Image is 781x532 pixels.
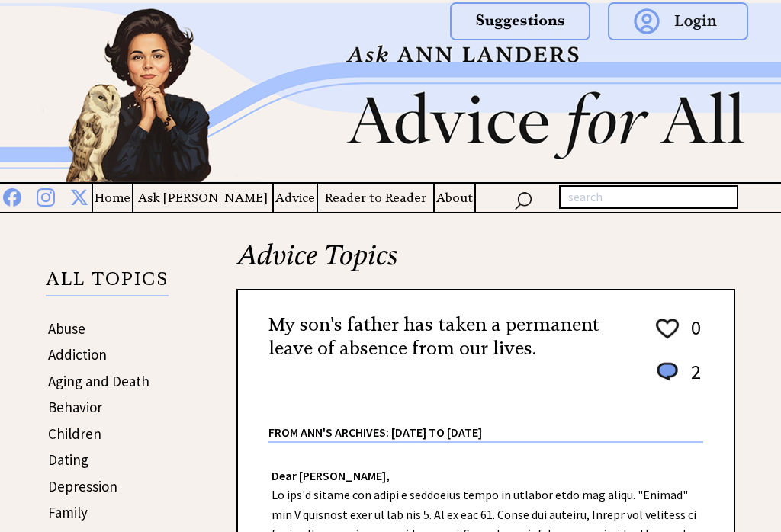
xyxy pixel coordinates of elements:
[514,188,532,210] img: search_nav.png
[608,2,748,40] img: login.png
[450,2,590,40] img: suggestions.png
[3,185,21,207] img: facebook%20blue.png
[48,477,117,495] a: Depression
[93,188,132,207] a: Home
[654,316,681,342] img: heart_outline%201.png
[133,188,272,207] a: Ask [PERSON_NAME]
[70,185,88,206] img: x%20blue.png
[654,360,681,384] img: message_round%201.png
[274,188,317,207] a: Advice
[46,271,169,296] p: ALL TOPICS
[559,185,738,210] input: search
[683,359,702,399] td: 2
[37,185,55,207] img: instagram%20blue.png
[48,319,85,338] a: Abuse
[318,188,434,207] a: Reader to Reader
[48,503,88,521] a: Family
[48,450,88,469] a: Dating
[268,313,627,361] h2: My son's father has taken a permanent leave of absence from our lives.
[268,401,703,441] div: From Ann's Archives: [DATE] to [DATE]
[48,425,101,443] a: Children
[48,345,107,364] a: Addiction
[683,315,702,357] td: 0
[48,398,102,416] a: Behavior
[236,237,735,289] h2: Advice Topics
[48,372,149,390] a: Aging and Death
[272,468,390,483] strong: Dear [PERSON_NAME],
[435,188,474,207] a: About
